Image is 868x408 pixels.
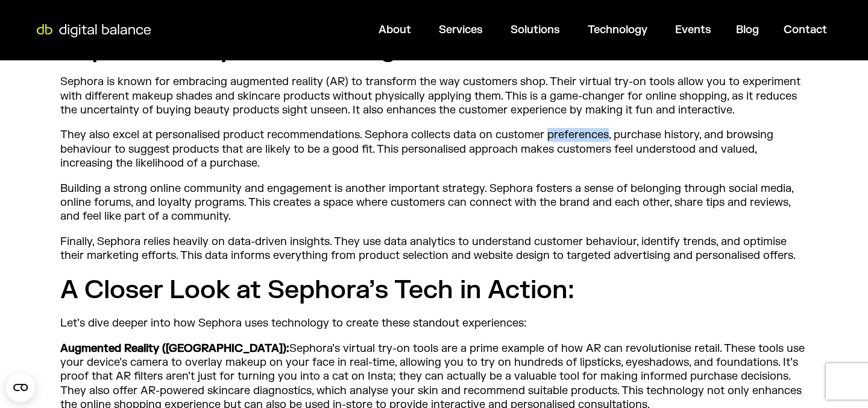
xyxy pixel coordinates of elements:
nav: Menu [159,18,837,42]
a: Blog [736,23,759,37]
a: Technology [588,23,647,37]
a: Services [439,23,483,37]
strong: Augmented Reality ([GEOGRAPHIC_DATA]): [60,342,289,355]
div: Menu Toggle [159,18,837,42]
p: They also excel at personalised product recommendations. Sephora collects data on customer prefer... [60,128,808,170]
a: Solutions [511,23,560,37]
a: Contact [784,23,827,37]
p: Let’s dive deeper into how Sephora uses technology to create these standout experiences: [60,316,808,330]
img: Digital Balance logo [30,24,157,37]
p: Finally, Sephora relies heavily on data-driven insights. They use data analytics to understand cu... [60,235,808,263]
a: Events [675,23,711,37]
button: Open CMP widget [6,373,35,402]
a: About [379,23,411,37]
h2: A Closer Look at Sephora’s Tech in Action: [60,274,808,307]
p: Sephora is known for embracing augmented reality (AR) to transform the way customers shop. Their ... [60,75,808,117]
p: Building a strong online community and engagement is another important strategy. Sephora fosters ... [60,182,808,224]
